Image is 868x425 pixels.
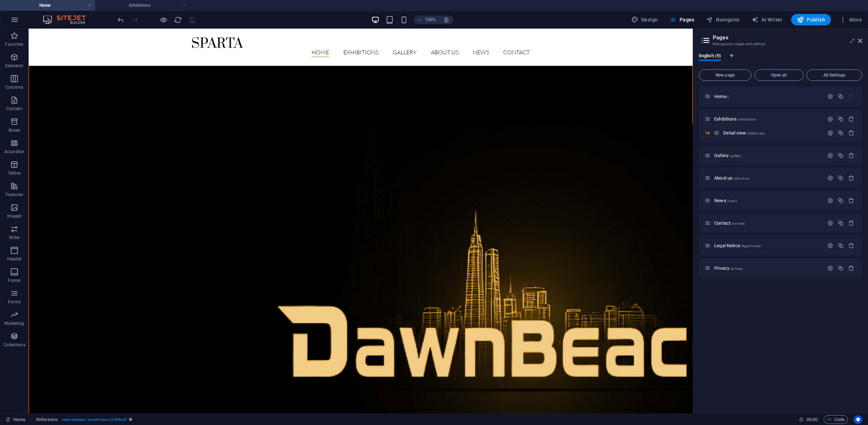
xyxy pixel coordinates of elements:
div: About us/about-us [712,176,824,180]
button: Navigator [703,14,743,25]
i: On resize automatically adjust zoom level to fit chosen device. [443,16,450,23]
div: Contact/contact [712,221,824,225]
span: /privacy [730,267,743,270]
span: /exhibitions [737,117,757,121]
div: Privacy/privacy [712,266,824,270]
p: Slider [9,235,20,240]
h3: Manage your pages and settings [713,41,848,47]
div: Duplicate [838,152,844,158]
div: Duplicate [838,130,844,136]
button: Open all [754,69,804,81]
div: Remove [848,220,854,226]
button: Code [824,415,848,424]
span: Click to open page [714,175,749,181]
div: Settings [827,197,833,204]
div: Design (Ctrl+Alt+Y) [628,14,661,25]
div: Remove [848,243,854,249]
span: Open all [757,73,800,77]
span: / [727,95,729,99]
button: Usercentrics [854,415,862,424]
i: This element is a customizable preset [129,417,132,421]
div: Duplicate [838,116,844,122]
div: Duplicate [838,243,844,249]
div: The startpage cannot be deleted [848,93,854,99]
div: Remove [848,130,854,136]
span: : [811,417,813,422]
button: Pages [666,14,697,25]
img: Editor Logo [41,15,95,24]
span: Navigator [706,16,740,23]
p: Favorites [5,41,23,47]
span: /news [727,199,737,203]
p: Content [6,106,22,112]
span: /detail-view [747,131,765,135]
button: More [837,14,865,25]
div: Settings [827,116,833,122]
p: Marketing [4,321,24,326]
div: Settings [827,130,833,136]
div: Settings [827,175,833,181]
div: Exhibitions/exhibitions [712,117,824,121]
h2: Pages [713,34,862,41]
div: Remove [848,116,854,122]
span: Click to open page [723,130,765,136]
div: Settings [827,243,833,249]
button: undo [116,15,125,24]
span: Publish [797,16,825,23]
div: Duplicate [838,175,844,181]
div: Settings [827,265,833,271]
span: /contact [731,221,745,225]
span: AI Writer [751,16,783,23]
button: Publish [791,14,831,25]
span: Click to open page [714,220,745,226]
h6: Session time [799,415,818,424]
div: Duplicate [838,197,844,204]
button: 100% [414,15,439,24]
p: Elements [5,63,24,69]
button: Design [628,14,661,25]
p: Features [6,192,23,197]
div: Remove [848,197,854,204]
span: All Settings [810,73,859,77]
p: Boxes [9,127,20,133]
span: Click to open page [714,116,756,122]
div: Duplicate [838,265,844,271]
p: Header [7,256,21,262]
div: Settings [827,93,833,99]
span: 00 00 [806,415,818,424]
div: Language Tabs [699,53,862,67]
div: Remove [848,152,854,158]
span: Design [631,16,658,23]
nav: breadcrumb [36,415,132,424]
span: Click to open page [714,198,737,203]
p: Accordion [4,149,24,155]
div: Duplicate [838,220,844,226]
span: More [839,16,862,23]
div: News/news [712,198,824,203]
div: Home/ [712,94,824,99]
span: Click to open page [714,265,743,271]
div: Legal Notice/legal-notice [712,243,824,248]
span: /gallery [729,154,741,158]
div: Settings [827,152,833,158]
p: Footer [8,278,21,283]
div: Settings [827,220,833,226]
h6: 100% [425,15,436,24]
div: Remove [848,265,854,271]
span: Click to open page [714,153,741,158]
p: Images [7,213,22,219]
a: Click to cancel selection. Double-click to open Pages [6,415,25,424]
button: reload [173,15,182,24]
button: New page [699,69,751,81]
span: Home [714,94,729,99]
div: Remove [848,175,854,181]
i: Undo: Change image (Ctrl+Z) [117,16,125,24]
span: Click to select. Double-click to edit [36,415,58,424]
span: /legal-notice [741,244,761,248]
span: /about-us [733,176,749,180]
p: Collections [3,342,25,348]
h4: Exhibitions [95,1,190,9]
p: Tables [8,170,21,176]
span: . menu-wrapper .preset-menu-v2-default [60,415,126,424]
span: Pages [669,16,694,23]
